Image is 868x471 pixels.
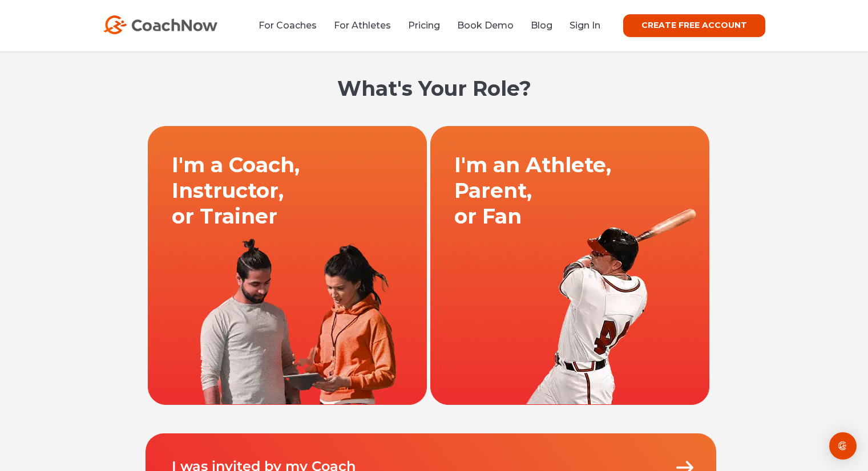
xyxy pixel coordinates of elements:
[457,20,514,31] a: Book Demo
[531,20,552,31] a: Blog
[408,20,440,31] a: Pricing
[259,20,317,31] a: For Coaches
[570,20,600,31] a: Sign In
[334,20,391,31] a: For Athletes
[623,14,765,37] a: CREATE FREE ACCOUNT
[829,432,857,460] div: Open Intercom Messenger
[103,15,217,34] img: CoachNow Logo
